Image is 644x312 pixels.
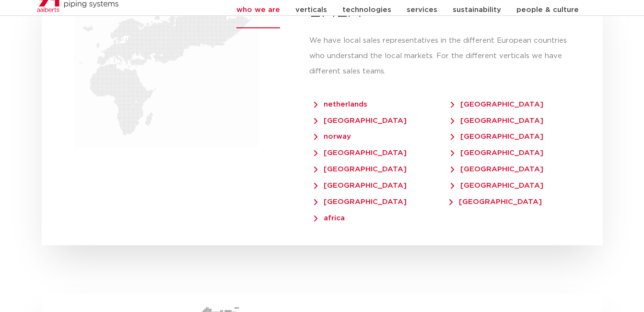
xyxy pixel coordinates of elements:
[314,193,421,205] a: [GEOGRAPHIC_DATA]
[314,144,421,156] a: [GEOGRAPHIC_DATA]
[451,96,558,108] a: [GEOGRAPHIC_DATA]
[314,101,367,108] span: netherlands
[314,198,407,205] span: [GEOGRAPHIC_DATA]
[451,101,543,108] span: [GEOGRAPHIC_DATA]
[451,177,558,189] a: [GEOGRAPHIC_DATA]
[314,215,345,222] span: africa
[451,117,543,124] span: [GEOGRAPHIC_DATA]
[314,177,421,189] a: [GEOGRAPHIC_DATA]
[314,161,421,173] a: [GEOGRAPHIC_DATA]
[314,210,359,222] a: africa
[451,149,543,156] span: [GEOGRAPHIC_DATA]
[314,182,407,189] span: [GEOGRAPHIC_DATA]
[449,193,556,205] a: [GEOGRAPHIC_DATA]
[451,161,558,173] a: [GEOGRAPHIC_DATA]
[314,96,382,108] a: netherlands
[314,128,365,140] a: norway
[451,133,543,140] span: [GEOGRAPHIC_DATA]
[314,166,407,173] span: [GEOGRAPHIC_DATA]
[314,112,421,124] a: [GEOGRAPHIC_DATA]
[309,33,584,79] p: We have local sales representatives in the different European countries who understand the local ...
[314,133,351,140] span: norway
[451,182,543,189] span: [GEOGRAPHIC_DATA]
[451,166,543,173] span: [GEOGRAPHIC_DATA]
[314,149,407,156] span: [GEOGRAPHIC_DATA]
[314,117,407,124] span: [GEOGRAPHIC_DATA]
[451,112,558,124] a: [GEOGRAPHIC_DATA]
[451,144,558,156] a: [GEOGRAPHIC_DATA]
[451,128,558,140] a: [GEOGRAPHIC_DATA]
[449,198,542,205] span: [GEOGRAPHIC_DATA]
